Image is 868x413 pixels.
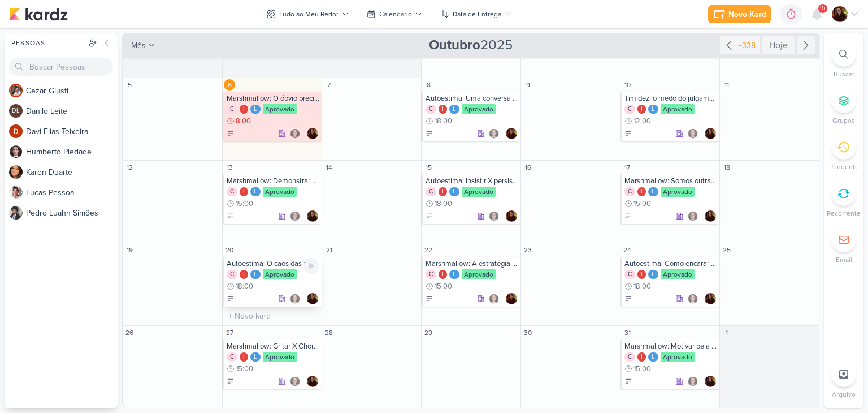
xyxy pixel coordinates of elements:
div: C [227,352,237,362]
div: 8 [423,79,434,91]
div: Responsável: Jaqueline Molina [307,128,318,139]
div: Responsável: Jaqueline Molina [307,376,318,387]
div: 18 [721,162,732,173]
div: I [240,187,248,196]
div: C e z a r G i u s t i [26,85,118,97]
div: L [250,270,261,279]
div: Responsável: Jaqueline Molina [307,210,318,222]
div: Responsável: Jaqueline Molina [307,293,318,304]
div: To Do [426,295,433,303]
div: L [648,187,658,196]
div: L u c a s P e s s o a [26,187,118,199]
div: D a v i E l i a s T e i x e i r a [26,126,118,137]
div: Pessoas [9,38,86,48]
div: Aprovado [263,104,297,114]
img: Humberto Piedade [488,293,500,304]
div: Responsável: Jaqueline Molina [705,376,716,387]
li: Ctrl + F [824,42,863,79]
img: Davi Elias Teixeira [9,124,23,138]
div: Aprovado [661,269,695,279]
img: Jaqueline Molina [506,128,517,139]
div: L [250,352,261,362]
p: Email [836,255,852,265]
div: Timidez: o medo do julgamento [624,94,717,103]
img: Humberto Piedade [9,145,23,158]
div: L [250,187,261,196]
div: D a n i l o L e i t e [26,105,118,117]
img: Lucas Pessoa [9,186,23,199]
img: Humberto Piedade [289,128,301,139]
div: L [648,105,658,114]
div: Marshmallow: Somos outra pessoa... [624,177,717,186]
span: 8:00 [236,117,251,125]
div: 9 [522,79,533,91]
input: + Novo kard [225,309,319,323]
div: 21 [323,244,335,256]
div: I [637,187,646,196]
div: 29 [423,327,434,338]
div: To Do [227,130,235,137]
span: 15:00 [236,365,253,373]
div: Novo Kard [728,8,766,20]
div: Aprovado [263,187,297,197]
div: Danilo Leite [9,104,23,118]
div: Autoestima: Insistir X persistir [426,177,518,186]
div: Marshmallow: Demonstrar afeto no trabalho [227,177,319,186]
div: Autoestima: Como encarar críticas? [624,259,717,268]
div: Colaboradores: Humberto Piedade [488,210,502,222]
div: To Do [227,212,235,220]
p: Buscar [834,69,854,79]
img: Jaqueline Molina [307,210,318,222]
img: Humberto Piedade [488,210,500,222]
div: 24 [622,244,633,256]
div: Aprovado [661,352,695,362]
div: 14 [323,162,335,173]
div: Colaboradores: Humberto Piedade [488,293,502,304]
div: P e d r o L u a h n S i m õ e s [26,207,118,219]
div: 7 [323,79,335,91]
div: To Do [624,377,632,385]
div: Colaboradores: Humberto Piedade [687,376,701,387]
span: 18:00 [435,200,452,208]
img: Jaqueline Molina [307,293,318,304]
div: Colaboradores: Humberto Piedade [289,210,303,222]
p: Recorrente [827,208,861,218]
div: Responsável: Jaqueline Molina [705,293,716,304]
div: 17 [622,162,633,173]
span: 15:00 [236,200,253,208]
div: Marshmallow: Motivar pela lógica [624,342,717,351]
div: I [240,105,248,114]
p: Grupos [832,115,855,126]
div: H u m b e r t o P i e d a d e [26,146,118,158]
div: Aprovado [263,269,297,279]
span: mês [131,40,146,51]
div: Aprovado [462,187,496,197]
div: Marshmallow: Gritar X Chorar [227,342,319,351]
span: 18:00 [633,282,651,290]
div: I [637,352,646,362]
div: I [439,105,447,114]
img: Jaqueline Molina [506,293,517,304]
div: Responsável: Jaqueline Molina [705,128,716,139]
div: 27 [224,327,235,338]
img: Jaqueline Molina [705,376,716,387]
div: Colaboradores: Humberto Piedade [687,210,701,222]
div: C [624,105,635,114]
div: I [439,187,447,196]
div: Colaboradores: Humberto Piedade [687,128,701,139]
img: Cezar Giusti [9,84,23,97]
div: 20 [224,244,235,256]
div: Aprovado [263,352,297,362]
div: Autoestima: Uma conversa em eu e eu mesmo [426,94,518,103]
img: Jaqueline Molina [705,293,716,304]
div: Aprovado [661,104,695,114]
img: Karen Duarte [9,165,23,179]
div: 19 [124,244,135,256]
div: L [250,105,261,114]
span: 2025 [429,36,513,54]
div: To Do [227,377,235,385]
div: Responsável: Jaqueline Molina [506,293,517,304]
span: 9+ [820,4,826,13]
div: C [624,270,635,279]
div: Aprovado [462,269,496,279]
